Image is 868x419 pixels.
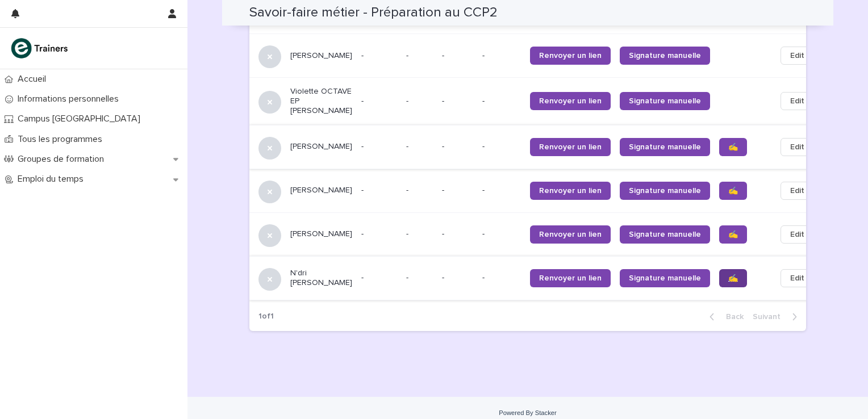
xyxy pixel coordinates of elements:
[530,269,611,287] a: Renvoyer un lien
[482,273,521,283] p: -
[781,182,814,200] button: Edit
[442,51,473,61] p: -
[790,141,804,153] span: Edit
[530,182,611,200] a: Renvoyer un lien
[629,143,701,151] span: Signature manuelle
[13,174,93,185] p: Emploi du temps
[620,47,710,65] a: Signature manuelle
[620,138,710,156] a: Signature manuelle
[620,225,710,244] a: Signature manuelle
[290,87,352,115] p: Violette OCTAVE EP [PERSON_NAME]
[13,94,128,104] p: Informations personnelles
[13,114,149,124] p: Campus [GEOGRAPHIC_DATA]
[748,312,806,322] button: Next
[790,273,804,284] span: Edit
[629,187,701,195] span: Signature manuelle
[482,229,521,239] p: -
[790,185,804,196] span: Edit
[728,231,738,238] span: ✍️
[406,94,411,106] p: -
[482,51,521,61] p: -
[9,37,72,60] img: K0CqGN7SDeD6s4JG8KQk
[249,34,832,78] tr: [PERSON_NAME]--- --Renvoyer un lienSignature manuelleEdit
[249,303,283,330] p: 1 of 1
[539,52,602,60] span: Renvoyer un lien
[442,186,473,195] p: -
[249,125,832,169] tr: [PERSON_NAME]--- --Renvoyer un lienSignature manuelle✍️Edit
[629,97,701,105] span: Signature manuelle
[361,142,397,152] p: -
[361,51,397,61] p: -
[442,273,473,283] p: -
[790,50,804,61] span: Edit
[482,186,521,195] p: -
[499,409,556,416] a: Powered By Stacker
[539,231,602,238] span: Renvoyer un lien
[290,229,352,239] p: [PERSON_NAME]
[482,142,521,152] p: -
[361,229,397,239] p: -
[290,51,352,61] p: [PERSON_NAME]
[719,182,747,200] a: ✍️
[620,92,710,110] a: Signature manuelle
[249,212,832,256] tr: [PERSON_NAME]--- --Renvoyer un lienSignature manuelle✍️Edit
[728,143,738,151] span: ✍️
[290,142,352,152] p: [PERSON_NAME]
[530,47,611,65] a: Renvoyer un lien
[290,186,352,195] p: [PERSON_NAME]
[13,134,111,145] p: Tous les programmes
[781,269,814,287] button: Edit
[629,274,701,282] span: Signature manuelle
[406,140,411,152] p: -
[13,74,55,85] p: Accueil
[361,186,397,195] p: -
[629,52,701,60] span: Signature manuelle
[728,187,738,195] span: ✍️
[249,78,832,125] tr: Violette OCTAVE EP [PERSON_NAME]--- --Renvoyer un lienSignature manuelleEdit
[406,49,411,61] p: -
[728,274,738,282] span: ✍️
[290,269,352,288] p: N'dri [PERSON_NAME]
[442,142,473,152] p: -
[781,225,814,244] button: Edit
[719,313,744,321] span: Back
[539,274,602,282] span: Renvoyer un lien
[530,138,611,156] a: Renvoyer un lien
[620,182,710,200] a: Signature manuelle
[539,143,602,151] span: Renvoyer un lien
[629,231,701,238] span: Signature manuelle
[790,95,804,107] span: Edit
[406,227,411,239] p: -
[620,269,710,287] a: Signature manuelle
[249,256,832,300] tr: N'dri [PERSON_NAME]--- --Renvoyer un lienSignature manuelle✍️Edit
[700,312,748,322] button: Back
[530,92,611,110] a: Renvoyer un lien
[781,47,814,65] button: Edit
[790,229,804,240] span: Edit
[249,5,498,21] h2: Savoir-faire métier - Préparation au CCP2
[482,97,521,106] p: -
[753,313,787,321] span: Next
[719,269,747,287] a: ✍️
[539,97,602,105] span: Renvoyer un lien
[719,225,747,244] a: ✍️
[530,225,611,244] a: Renvoyer un lien
[539,187,602,195] span: Renvoyer un lien
[13,154,113,165] p: Groupes de formation
[406,183,411,195] p: -
[361,97,397,106] p: -
[442,97,473,106] p: -
[249,169,832,212] tr: [PERSON_NAME]--- --Renvoyer un lienSignature manuelle✍️Edit
[406,271,411,283] p: -
[781,138,814,156] button: Edit
[361,273,397,283] p: -
[719,138,747,156] a: ✍️
[781,92,814,110] button: Edit
[442,229,473,239] p: -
